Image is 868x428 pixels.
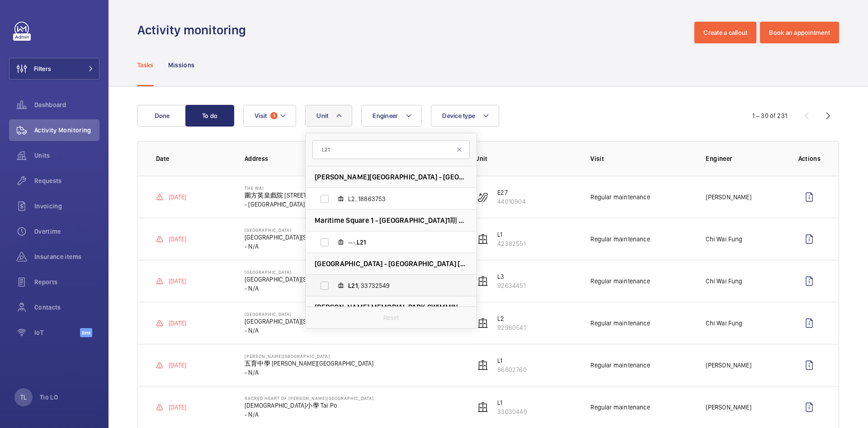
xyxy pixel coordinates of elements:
p: - N/A [245,326,400,335]
p: 92634451 [497,281,525,290]
span: Invoicing [34,202,99,211]
img: elevator.svg [477,276,488,287]
p: L1 [497,356,526,365]
p: - N/A [245,242,400,251]
p: [GEOGRAPHIC_DATA][STREET_ADDRESS][PERSON_NAME] [245,275,400,284]
p: [GEOGRAPHIC_DATA][STREET_ADDRESS][PERSON_NAME] [245,317,400,326]
p: L2 [497,314,525,323]
img: elevator.svg [477,360,488,371]
button: Create a callout [694,22,756,43]
span: L2, 18863753 [348,194,453,203]
span: Unit [316,112,328,119]
p: [PERSON_NAME] [706,403,751,412]
p: - N/A [245,410,374,419]
span: Maritime Square 1 - [GEOGRAPHIC_DATA]1期 Tsing Yi, - [GEOGRAPHIC_DATA] [315,216,467,225]
img: elevator.svg [477,234,488,245]
span: Activity Monitoring [34,126,99,135]
h1: Activity monitoring [137,22,251,38]
img: escalator.svg [477,192,488,202]
p: Chi Wai Fung [706,319,742,328]
p: - N/A [245,284,400,293]
p: Unit [475,154,576,163]
p: [PERSON_NAME] [706,193,751,202]
p: 五育中學 [PERSON_NAME][GEOGRAPHIC_DATA] [245,359,373,368]
span: Beta [80,328,92,337]
div: 1 – 30 of 231 [752,111,787,120]
img: elevator.svg [477,318,488,329]
p: L1 [497,230,525,239]
span: Visit [255,112,267,119]
span: Insurance items [34,252,99,261]
p: Date [156,154,230,163]
input: Search by unit or address [312,140,470,159]
span: 1 [270,112,278,119]
p: E27 [497,188,525,197]
span: Overtime [34,227,99,236]
p: Address [245,154,461,163]
p: 44010904 [497,197,525,206]
p: Tio LO [40,393,58,402]
p: [GEOGRAPHIC_DATA] [245,227,400,233]
p: [PERSON_NAME][GEOGRAPHIC_DATA] [245,353,373,359]
button: Filters [9,58,99,80]
span: [PERSON_NAME] MEMORIAL PARK SWIMMING [STREET_ADDRESS] [315,302,467,312]
span: Reports [34,277,99,287]
button: To do [185,105,234,127]
button: Book an appointment [760,22,839,43]
span: Units [34,151,99,160]
button: Device type [431,105,499,127]
button: Unit [305,105,352,127]
p: 92960541 [497,323,525,332]
p: [DATE] [169,361,186,370]
p: Missions [168,61,195,70]
p: [PERSON_NAME] [706,361,751,370]
span: [GEOGRAPHIC_DATA] - [GEOGRAPHIC_DATA] [STREET_ADDRESS] [315,259,467,268]
p: Regular maintenance [590,235,650,244]
span: ---, [348,238,453,247]
p: [DATE] [169,235,186,244]
span: Device type [442,112,475,119]
span: Contacts [34,303,99,312]
p: Tasks [137,61,154,70]
p: [DEMOGRAPHIC_DATA]小學 Tai Po [245,401,374,410]
span: Dashboard [34,100,99,109]
p: [DATE] [169,277,186,286]
p: [GEOGRAPHIC_DATA][STREET_ADDRESS][PERSON_NAME] [245,233,400,242]
p: Chi Wai Fung [706,235,742,244]
p: Regular maintenance [590,193,650,202]
p: 86802760 [497,365,526,374]
p: - [GEOGRAPHIC_DATA] [245,200,338,209]
p: Regular maintenance [590,403,650,412]
img: elevator.svg [477,402,488,413]
p: Engineer [706,154,783,163]
span: Engineer [373,112,398,119]
p: Regular maintenance [590,361,650,370]
p: [DATE] [169,319,186,328]
p: - N/A [245,368,373,377]
p: L1 [497,398,527,407]
p: Regular maintenance [590,319,650,328]
p: [DATE] [169,193,186,202]
button: Done [137,105,186,127]
span: Requests [34,176,99,185]
span: L21 [357,239,367,246]
p: L3 [497,272,525,281]
span: , 33732549 [348,281,453,290]
p: 42382551 [497,239,525,248]
span: Filters [34,64,51,73]
p: [GEOGRAPHIC_DATA] [245,269,400,275]
p: Regular maintenance [590,277,650,286]
p: 33030440 [497,407,527,416]
span: L21 [348,282,358,289]
p: Chi Wai Fung [706,277,742,286]
p: Reset [383,313,399,322]
span: [PERSON_NAME][GEOGRAPHIC_DATA] - [GEOGRAPHIC_DATA][PERSON_NAME], - N/A [315,172,467,182]
p: Visit [590,154,691,163]
p: [GEOGRAPHIC_DATA] [245,311,400,317]
p: 圍方英皇戲院 [STREET_ADDRESS] [245,191,338,200]
button: Visit1 [243,105,296,127]
p: TL [20,393,27,402]
button: Engineer [361,105,422,127]
p: Sacred Heart Of [PERSON_NAME][GEOGRAPHIC_DATA] [245,395,374,401]
p: The Wai [245,185,338,191]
